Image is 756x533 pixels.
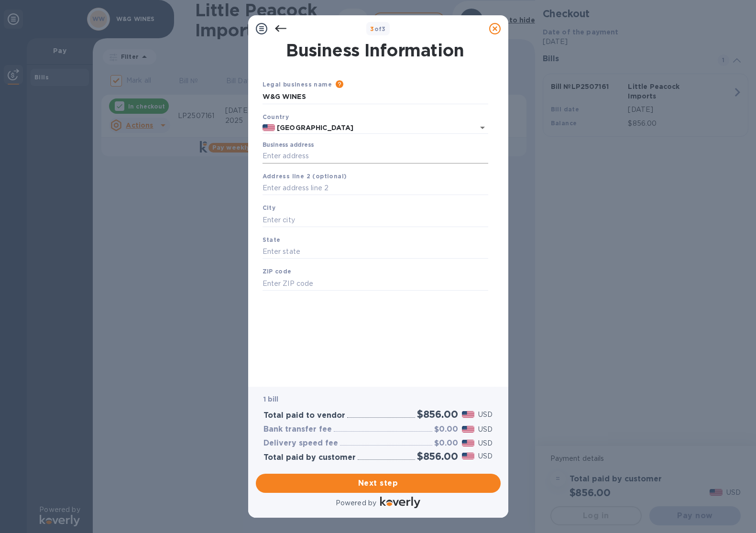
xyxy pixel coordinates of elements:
[434,439,458,448] h3: $0.00
[263,124,275,131] img: US
[462,411,475,418] img: USD
[263,113,289,120] b: Country
[263,142,314,148] label: Business address
[336,498,376,508] p: Powered by
[263,213,488,227] input: Enter city
[275,122,461,134] input: Select country
[478,451,493,461] p: USD
[370,25,374,33] span: 3
[462,440,475,446] img: USD
[263,395,279,403] b: 1 bill
[263,245,488,259] input: Enter state
[478,438,493,448] p: USD
[263,173,347,180] b: Address line 2 (optional)
[263,236,281,243] b: State
[263,204,276,211] b: City
[462,426,475,433] img: USD
[434,425,458,434] h3: $0.00
[462,453,475,459] img: USD
[263,411,345,420] h3: Total paid to vendor
[263,181,488,196] input: Enter address line 2
[380,497,420,508] img: Logo
[263,268,292,275] b: ZIP code
[263,149,488,163] input: Enter address
[417,408,458,420] h2: $856.00
[263,90,488,104] input: Enter legal business name
[478,410,493,420] p: USD
[478,424,493,435] p: USD
[263,439,338,448] h3: Delivery speed fee
[261,40,490,60] h1: Business Information
[263,453,356,462] h3: Total paid by customer
[263,276,488,291] input: Enter ZIP code
[263,425,332,434] h3: Bank transfer fee
[263,81,332,88] b: Legal business name
[370,25,386,33] b: of 3
[263,478,493,489] span: Next step
[417,450,458,462] h2: $856.00
[476,121,489,134] button: Open
[256,474,501,493] button: Next step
